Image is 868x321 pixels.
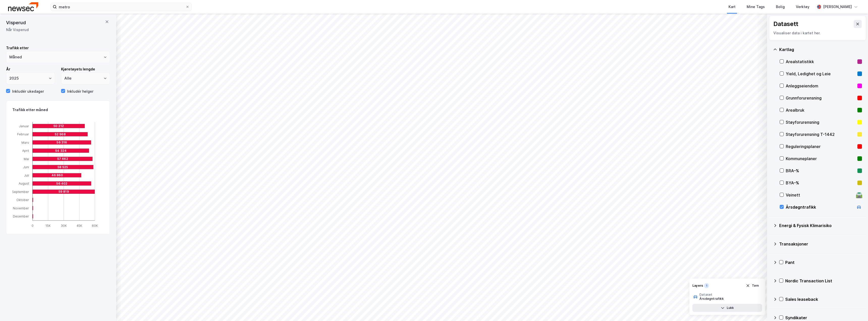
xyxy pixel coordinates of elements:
[57,157,117,161] div: 57 662
[786,83,855,89] div: Anleggseiendom
[786,131,855,137] div: Støyforurensning T-1442
[45,224,51,227] tspan: 15K
[692,284,703,288] div: Layers
[12,107,48,113] div: Trafikk etter måned
[699,297,724,301] div: Årsdøgntrafikk
[6,45,110,51] div: Trafikk etter
[785,296,862,302] div: Sales leaseback
[103,55,107,59] button: Open
[786,156,855,162] div: Kommuneplaner
[776,4,785,10] div: Bolig
[67,88,93,94] div: Inkludér helger
[13,206,29,210] tspan: November
[19,124,29,128] tspan: Januar
[51,173,100,177] div: 46 860
[843,297,868,321] div: Kontrollprogram for chat
[779,241,862,247] div: Transaksjoner
[773,30,862,36] div: Visualiser data i kartet her.
[21,140,29,144] tspan: Mars
[22,149,29,153] tspan: April
[786,107,855,113] div: Arealbruk
[8,2,38,11] img: newsec-logo.f6e21ccffca1b3a03d2d.png
[6,27,106,33] div: Når Visperud
[92,224,98,227] tspan: 60K
[56,181,115,185] div: 56 402
[6,20,28,26] span: Visperud
[786,168,855,174] div: BRA–%
[23,165,29,169] tspan: Juni
[786,143,855,150] div: Reguleringsplaner
[59,190,121,194] div: 59 819
[57,140,115,144] div: 56 316
[24,157,29,161] tspan: Mai
[747,4,765,10] div: Mine Tags
[55,132,110,136] div: 52 968
[786,180,855,186] div: BYA–%
[16,198,29,202] tspan: Oktober
[61,66,110,72] div: Kjøretøyets lengde
[786,95,855,101] div: Grunnforurensning
[823,4,852,10] div: [PERSON_NAME]
[785,259,862,265] div: Pant
[743,282,762,290] button: Tøm
[692,304,762,312] button: Lukk
[856,192,862,198] div: 🛣️
[786,71,855,77] div: Yield, Ledighet og Leie
[61,224,67,227] tspan: 30K
[786,204,854,210] div: Årsdøgntrafikk
[728,4,736,10] div: Kart
[48,76,52,80] button: Open
[786,119,855,125] div: Støyforurensning
[704,283,709,288] div: 1
[773,20,798,28] div: Datasett
[786,59,855,65] div: Arealstatistikk
[12,88,44,94] div: Inkludér ukedager
[699,293,724,297] div: Dataset
[779,46,862,53] div: Kartlag
[55,149,112,153] div: 54 324
[785,315,862,321] div: Syndikater
[32,224,34,227] tspan: 0
[12,190,29,193] tspan: September
[17,132,29,136] tspan: Februar
[796,4,809,10] div: Verktøy
[61,72,110,84] input: ClearOpen
[58,165,118,169] div: 58 525
[785,278,862,284] div: Nordic Transaction List
[6,72,55,84] input: ClearOpen
[19,182,29,185] tspan: August
[779,223,862,229] div: Energi & Fysisk Klimarisiko
[843,297,868,321] iframe: Chat Widget
[786,192,854,198] div: Veinett
[6,66,55,72] div: År
[57,3,185,11] input: Søk på adresse, matrikkel, gårdeiere, leietakere eller personer
[13,214,29,218] tspan: Desember
[24,173,29,177] tspan: Juli
[53,124,106,128] div: 50 212
[6,51,110,63] input: ClearOpen
[103,76,107,80] button: Open
[76,224,82,227] tspan: 45K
